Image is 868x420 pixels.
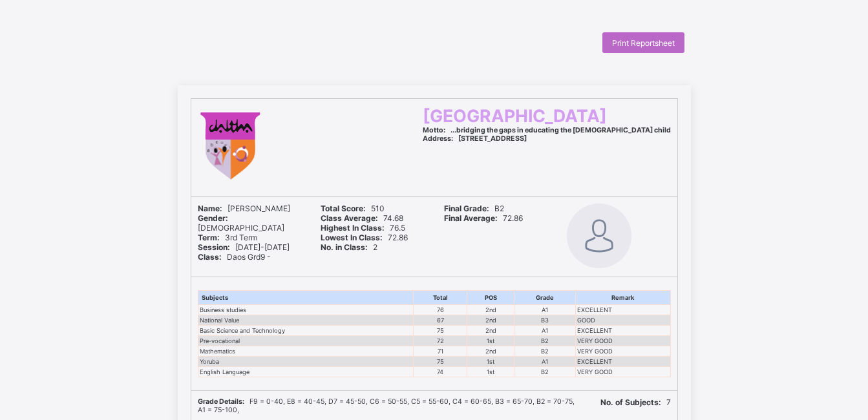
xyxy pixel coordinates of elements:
td: A1 [514,356,576,366]
b: Total Score: [321,204,366,213]
td: B2 [514,366,576,377]
span: [PERSON_NAME] [198,204,290,213]
td: 74 [414,366,467,377]
th: POS [467,290,514,304]
th: Remark [576,290,670,304]
td: B2 [514,346,576,356]
td: Basic Science and Technology [198,325,414,335]
th: Grade [514,290,576,304]
td: 1st [467,356,514,366]
td: 71 [414,346,467,356]
td: VERY GOOD [576,366,670,377]
b: Address: [423,134,453,143]
b: Session: [198,242,230,252]
td: English Language [198,366,414,377]
span: [DEMOGRAPHIC_DATA] [198,213,284,233]
b: Grade Details: [198,397,244,406]
b: Highest In Class: [321,223,385,233]
td: A1 [514,325,576,335]
td: Mathematics [198,346,414,356]
td: Pre-vocational [198,335,414,346]
td: EXCELLENT [576,325,670,335]
span: B2 [444,204,504,213]
th: Total [414,290,467,304]
td: National Value [198,315,414,325]
b: No. of Subjects: [600,397,661,407]
td: A1 [514,304,576,315]
td: 2nd [467,315,514,325]
b: No. in Class: [321,242,368,252]
td: 2nd [467,325,514,335]
b: Term: [198,233,220,242]
b: Final Average: [444,213,498,223]
td: B3 [514,315,576,325]
td: EXCELLENT [576,304,670,315]
b: Class: [198,252,222,262]
b: Lowest In Class: [321,233,383,242]
td: 2nd [467,346,514,356]
span: [DATE]-[DATE] [198,242,290,252]
td: VERY GOOD [576,335,670,346]
span: 2 [321,242,377,252]
b: Final Grade: [444,204,489,213]
th: Subjects [198,290,414,304]
td: 76 [414,304,467,315]
b: Motto: [423,126,445,134]
td: 1st [467,335,514,346]
td: Yoruba [198,356,414,366]
span: 72.86 [321,233,408,242]
span: 76.5 [321,223,405,233]
span: Print Reportsheet [612,38,675,48]
td: 75 [414,325,467,335]
td: EXCELLENT [576,356,670,366]
span: [STREET_ADDRESS] [423,134,527,143]
b: Gender: [198,213,228,223]
td: 2nd [467,304,514,315]
span: 72.86 [444,213,523,223]
b: Class Average: [321,213,378,223]
td: GOOD [576,315,670,325]
span: 7 [600,397,671,407]
span: F9 = 0-40, E8 = 40-45, D7 = 45-50, C6 = 50-55, C5 = 55-60, C4 = 60-65, B3 = 65-70, B2 = 70-75, A1... [198,397,575,414]
td: Business studies [198,304,414,315]
span: ...bridging the gaps in educating the [DEMOGRAPHIC_DATA] child [423,126,671,134]
td: VERY GOOD [576,346,670,356]
span: Daos Grd9 - [198,252,271,262]
td: 67 [414,315,467,325]
td: 72 [414,335,467,346]
span: [GEOGRAPHIC_DATA] [423,105,607,126]
td: 75 [414,356,467,366]
b: Name: [198,204,222,213]
span: 3rd Term [198,233,257,242]
span: 74.68 [321,213,403,223]
span: 510 [321,204,385,213]
td: B2 [514,335,576,346]
td: 1st [467,366,514,377]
